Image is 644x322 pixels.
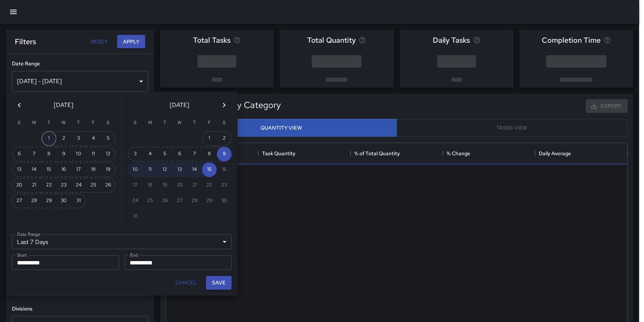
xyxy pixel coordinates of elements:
[202,162,217,177] button: 15
[130,252,138,258] label: End
[101,147,116,162] button: 12
[86,162,101,177] button: 18
[129,116,142,130] span: Sunday
[27,193,42,208] button: 28
[143,147,157,162] button: 4
[27,178,42,193] button: 21
[217,147,232,162] button: 9
[12,178,27,193] button: 20
[27,162,42,177] button: 14
[172,276,200,290] button: Cancel
[143,162,157,177] button: 11
[172,147,187,162] button: 6
[87,116,100,130] span: Friday
[157,147,172,162] button: 5
[42,178,56,193] button: 22
[12,147,27,162] button: 6
[217,131,232,146] button: 2
[72,116,85,130] span: Thursday
[71,178,86,193] button: 24
[42,116,56,130] span: Tuesday
[56,178,71,193] button: 23
[187,162,202,177] button: 14
[206,276,232,290] button: Save
[12,234,232,249] div: Last 7 Days
[102,116,115,130] span: Saturday
[42,162,56,177] button: 15
[202,131,217,146] button: 1
[86,178,101,193] button: 25
[187,147,202,162] button: 7
[56,193,71,208] button: 30
[12,162,27,177] button: 13
[71,193,86,208] button: 31
[56,162,71,177] button: 16
[71,147,86,162] button: 10
[173,116,186,130] span: Wednesday
[27,147,42,162] button: 7
[12,193,27,208] button: 27
[17,231,40,237] label: Date Range
[17,252,27,258] label: Start
[101,131,116,146] button: 5
[13,116,26,130] span: Sunday
[42,131,56,146] button: 1
[71,131,86,146] button: 3
[218,116,231,130] span: Saturday
[12,98,27,113] button: Previous month
[143,116,157,130] span: Monday
[203,116,216,130] span: Friday
[202,147,217,162] button: 8
[86,147,101,162] button: 11
[128,147,143,162] button: 3
[42,193,56,208] button: 29
[101,162,116,177] button: 19
[56,147,71,162] button: 9
[158,116,172,130] span: Tuesday
[172,162,187,177] button: 13
[101,178,116,193] button: 26
[56,131,71,146] button: 2
[71,162,86,177] button: 17
[86,131,101,146] button: 4
[27,116,41,130] span: Monday
[128,162,143,177] button: 10
[54,100,74,110] span: [DATE]
[170,100,190,110] span: [DATE]
[217,98,232,113] button: Next month
[57,116,70,130] span: Wednesday
[42,147,56,162] button: 8
[157,162,172,177] button: 12
[188,116,201,130] span: Thursday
